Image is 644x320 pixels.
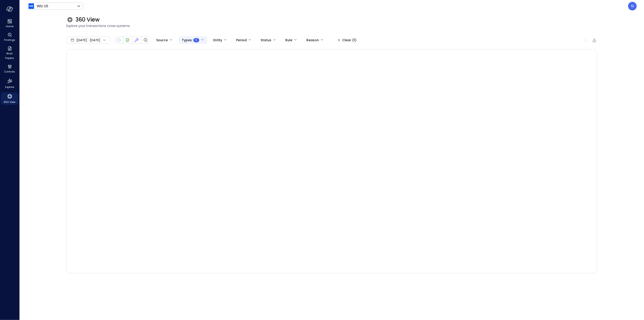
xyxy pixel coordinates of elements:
span: Explore your transactions cross systems [66,23,597,28]
div: Home [1,18,18,29]
div: Noa Turgeman [628,2,637,10]
div: Verified [125,37,130,43]
div: Explore [1,77,18,90]
div: Source [156,36,168,44]
p: N [631,3,634,9]
span: Home [6,24,13,29]
img: Icon [29,3,34,9]
div: Work Papers [1,45,18,61]
div: Types : [182,36,199,44]
span: [DATE] [77,38,87,43]
div: Clear (1) [342,37,356,43]
div: Controls [1,63,18,74]
span: Work Papers [3,51,17,60]
span: Explore [5,85,14,89]
div: Period [236,36,247,44]
div: Finding [143,37,148,43]
div: Status [261,36,271,44]
span: Findings [4,38,15,42]
span: calculating... [584,38,589,42]
div: Entity [213,36,222,44]
div: Rule [285,36,292,44]
span: 360 View [75,16,100,23]
div: 360 View [1,92,18,105]
span: Controls [4,69,15,74]
div: Reason [306,36,319,44]
div: Findings [1,32,18,43]
span: 360 View [4,100,16,104]
span: 1 [196,38,197,42]
button: Clear (1) [334,36,360,44]
p: Wiz US [37,3,48,9]
div: Not Scanned [116,38,120,42]
div: Fixed [134,37,139,43]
